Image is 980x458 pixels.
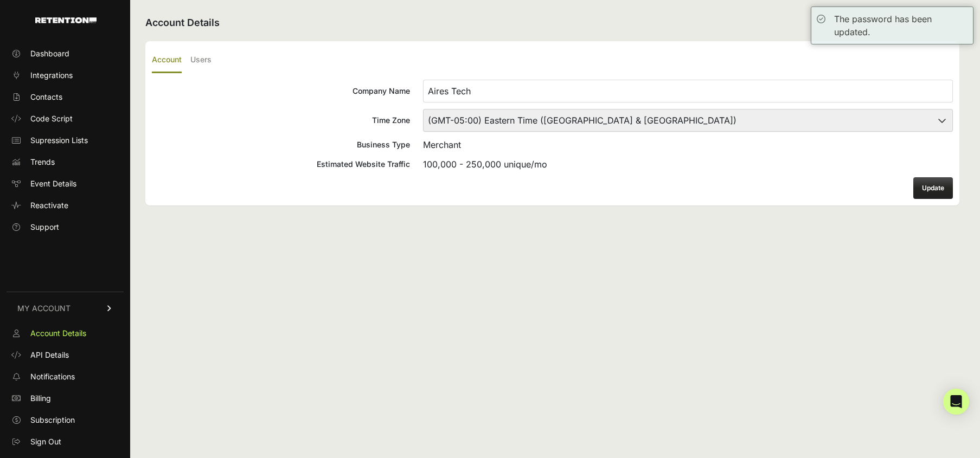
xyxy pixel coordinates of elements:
div: The password has been updated. [834,12,968,38]
span: Support [30,222,59,233]
div: Business Type [152,139,410,150]
img: Retention.com [35,17,97,23]
div: 100,000 - 250,000 unique/mo [423,158,953,171]
h2: Account Details [145,15,959,30]
div: Time Zone [152,115,410,126]
span: Subscription [30,415,75,425]
div: Merchant [423,138,953,151]
span: Trends [30,157,55,167]
span: Sign Out [30,436,61,447]
span: Code Script [30,113,73,124]
a: Trends [7,153,124,171]
a: Support [7,218,124,236]
label: Account [152,48,182,73]
a: Account Details [7,325,124,342]
a: Notifications [7,368,124,385]
button: Update [913,177,953,199]
a: Event Details [7,175,124,192]
span: Contacts [30,92,62,102]
a: Reactivate [7,197,124,214]
a: Sign Out [7,433,124,450]
a: API Details [7,346,124,364]
span: Integrations [30,70,73,81]
a: Contacts [7,88,124,106]
span: MY ACCOUNT [17,303,71,314]
span: Supression Lists [30,135,88,146]
span: Event Details [30,178,76,189]
select: Time Zone [423,109,953,132]
span: Notifications [30,371,75,382]
input: Company Name [423,80,953,102]
span: Dashboard [30,48,69,59]
span: Billing [30,393,51,404]
div: Open Intercom Messenger [943,389,969,415]
span: Reactivate [30,200,68,211]
a: Code Script [7,110,124,127]
div: Company Name [152,86,410,96]
a: Supression Lists [7,132,124,149]
a: Dashboard [7,45,124,62]
a: Subscription [7,411,124,429]
a: MY ACCOUNT [7,292,124,325]
a: Integrations [7,67,124,84]
span: Account Details [30,328,86,339]
label: Users [190,48,212,73]
span: API Details [30,350,69,360]
a: Billing [7,390,124,407]
div: Estimated Website Traffic [152,159,410,170]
